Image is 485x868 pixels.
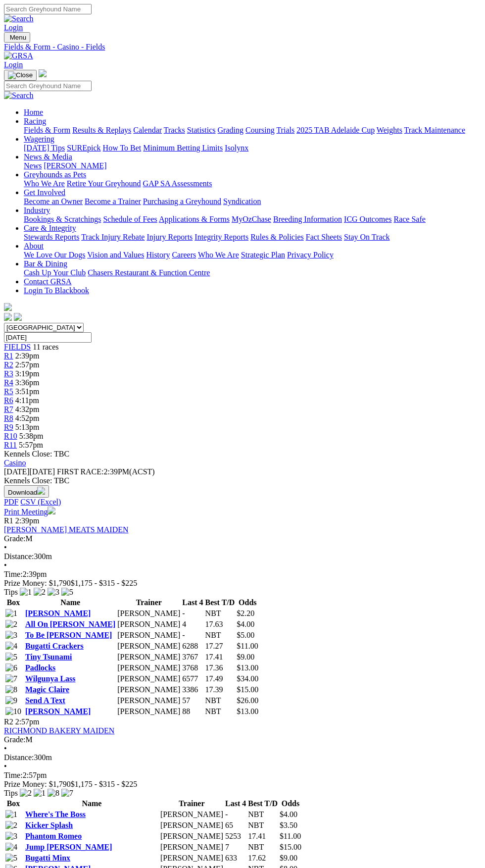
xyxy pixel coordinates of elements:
td: [PERSON_NAME] [117,663,181,673]
td: NBT [205,707,236,716]
a: Where's The Boss [25,810,86,818]
td: 17.39 [205,685,236,695]
a: Bugatti Crackers [25,642,84,650]
a: Who We Are [24,179,65,188]
div: Industry [24,215,481,224]
td: [PERSON_NAME] [117,641,181,651]
td: NBT [247,842,278,852]
th: Trainer [160,799,224,809]
span: $9.00 [237,653,254,661]
a: [PERSON_NAME] MEATS MAIDEN [4,525,129,534]
div: M [4,534,481,543]
span: $13.00 [237,664,258,672]
a: R11 [4,441,17,449]
a: Strategic Plan [241,251,285,259]
td: [PERSON_NAME] [117,707,181,716]
div: News & Media [24,161,481,170]
a: Applications & Forms [159,215,230,223]
a: Statistics [187,126,216,134]
span: 4:32pm [15,405,40,413]
span: [DATE] [4,467,30,476]
td: [PERSON_NAME] [117,696,181,706]
td: 65 [225,820,246,830]
div: 300m [4,552,481,561]
a: Retire Your Greyhound [67,179,141,188]
a: Login [4,60,23,69]
a: RICHMOND BAKERY MAIDEN [4,726,114,735]
input: Select date [4,332,92,343]
span: R1 [4,516,13,525]
a: Purchasing a Greyhound [143,197,221,205]
span: 2:57pm [15,360,40,369]
img: 5 [5,854,17,863]
th: Name [25,598,116,608]
a: Careers [172,251,196,259]
a: GAP SA Assessments [143,179,212,188]
a: Jump [PERSON_NAME] [25,843,112,851]
span: Grade: [4,534,26,543]
a: Bar & Dining [24,259,67,268]
a: Padlocks [25,664,55,672]
td: 17.36 [205,663,236,673]
td: [PERSON_NAME] [160,853,224,863]
span: $11.00 [237,642,258,650]
img: logo-grsa-white.png [39,69,47,77]
div: Care & Integrity [24,233,481,242]
span: 4:11pm [15,396,39,405]
a: News & Media [24,153,72,161]
td: NBT [205,609,236,618]
a: Privacy Policy [287,251,334,259]
input: Search [4,4,92,14]
img: 2 [5,620,17,629]
td: NBT [247,820,278,830]
a: Minimum Betting Limits [143,144,223,152]
span: $4.00 [237,620,254,628]
span: 3:36pm [15,378,40,387]
span: $3.50 [280,821,297,829]
div: Wagering [24,144,481,153]
td: 3768 [182,663,203,673]
span: FIELDS [4,343,31,351]
img: 1 [5,810,17,819]
span: 2:39PM(ACST) [57,467,155,476]
span: R1 [4,352,13,360]
span: R6 [4,396,13,405]
img: 8 [5,685,17,694]
img: Close [8,71,33,79]
div: 2:39pm [4,570,481,579]
td: 17.49 [205,674,236,684]
img: 7 [61,789,73,798]
span: 5:13pm [15,423,40,431]
a: Tracks [164,126,185,134]
th: Best T/D [247,799,278,809]
img: 2 [20,789,32,798]
td: [PERSON_NAME] [117,652,181,662]
span: R8 [4,414,13,422]
span: $9.00 [280,854,297,862]
td: NBT [205,696,236,706]
a: Track Maintenance [404,126,465,134]
span: 5:57pm [19,441,43,449]
a: Industry [24,206,50,214]
td: 6577 [182,674,203,684]
a: Bugatti Minx [25,854,70,862]
span: • [4,762,7,770]
a: [DATE] Tips [24,144,65,152]
span: Grade: [4,735,26,744]
a: Racing [24,117,46,125]
a: Casino [4,459,26,467]
span: Distance: [4,753,34,762]
span: R7 [4,405,13,413]
img: 1 [20,588,32,597]
span: R2 [4,360,13,369]
td: 17.41 [205,652,236,662]
a: Send A Text [25,696,65,705]
a: 2025 TAB Adelaide Cup [296,126,375,134]
span: Menu [10,34,26,41]
img: 6 [5,664,17,672]
td: [PERSON_NAME] [160,820,224,830]
span: Distance: [4,552,34,561]
div: Kennels Close: TBC [4,476,481,485]
a: Weights [377,126,402,134]
a: MyOzChase [232,215,271,223]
